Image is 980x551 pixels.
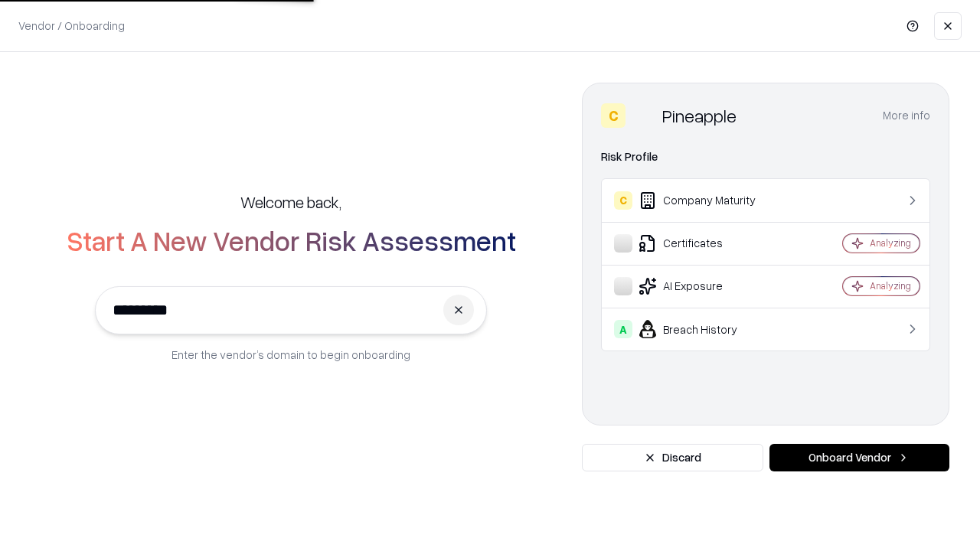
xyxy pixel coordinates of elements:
[870,279,911,292] div: Analyzing
[240,191,341,213] h5: Welcome back,
[614,234,797,253] div: Certificates
[614,320,632,338] div: A
[614,277,797,295] div: AI Exposure
[614,191,797,210] div: Company Maturity
[601,103,626,128] div: C
[582,444,763,471] button: Discard
[18,18,125,34] p: Vendor / Onboarding
[662,103,737,128] div: Pineapple
[614,191,632,210] div: C
[601,148,930,166] div: Risk Profile
[67,225,516,256] h2: Start A New Vendor Risk Assessment
[171,347,410,363] p: Enter the vendor’s domain to begin onboarding
[883,102,930,129] button: More info
[769,444,949,471] button: Onboard Vendor
[632,103,656,128] img: Pineapple
[614,320,797,338] div: Breach History
[870,236,911,249] div: Analyzing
